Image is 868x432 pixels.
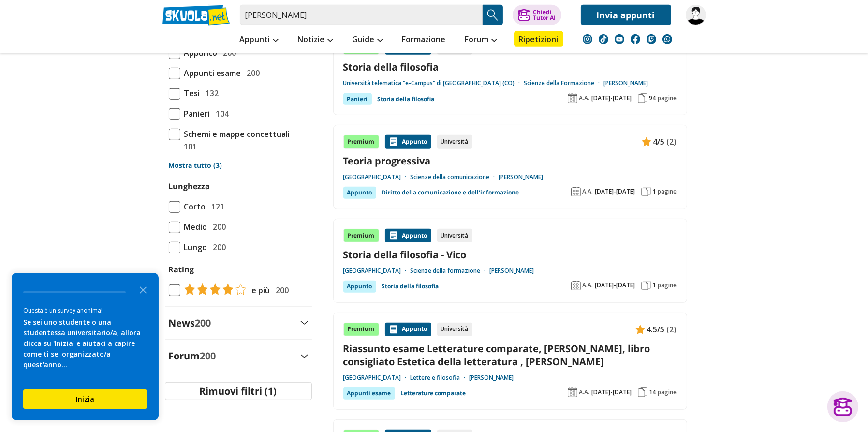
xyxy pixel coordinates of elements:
[653,135,665,148] span: 4/5
[463,31,500,49] a: Forum
[631,34,640,44] img: facebook
[389,231,398,240] img: Appunti contenuto
[658,94,677,102] span: pagine
[208,200,225,213] span: 121
[615,34,624,44] img: youtube
[212,107,229,120] span: 104
[385,229,431,242] div: Appunto
[649,388,656,396] span: 14
[524,79,604,87] a: Scienze della Formazione
[300,321,308,325] img: Apri e chiudi sezione
[202,87,219,100] span: 132
[389,325,398,334] img: Appunti contenuto
[240,5,483,25] input: Cerca appunti, riassunti o versioni
[209,241,226,253] span: 200
[180,283,246,295] img: tasso di risposta 4+
[571,281,581,290] img: Anno accademico
[180,67,241,79] span: Appunti esame
[343,323,379,336] div: Premium
[579,94,590,102] span: A.A.
[658,188,677,195] span: pagine
[133,280,153,299] button: Close the survey
[343,93,372,105] div: Panieri
[169,263,308,276] label: Rating
[686,5,706,25] img: salmorel
[437,229,472,242] div: Università
[180,221,207,233] span: Medio
[237,31,281,49] a: Appunti
[180,241,207,253] span: Lungo
[382,187,519,198] a: Diritto della comunicazione e dell'informazione
[513,5,561,25] button: ChiediTutor AI
[180,128,290,140] span: Schemi e mappe concettuali
[490,267,534,275] a: [PERSON_NAME]
[272,284,289,297] span: 200
[343,79,524,87] a: Università telematica "e-Campus" di [GEOGRAPHIC_DATA] (CO)
[641,281,651,290] img: Pagine
[195,316,211,329] span: 200
[385,323,431,336] div: Appunto
[200,349,216,362] span: 200
[638,387,647,397] img: Pagine
[411,173,499,181] a: Scienze della comunicazione
[343,374,411,382] a: [GEOGRAPHIC_DATA]
[343,387,395,399] div: Appunti esame
[485,8,500,22] img: Cerca appunti, riassunti o versioni
[647,323,665,336] span: 4.5/5
[595,282,635,289] span: [DATE]-[DATE]
[667,323,677,336] span: (2)
[568,93,577,103] img: Anno accademico
[343,248,677,261] a: Storia della filosofia - Vico
[411,374,470,382] a: Lettere e filosofia
[641,187,651,196] img: Pagine
[385,135,431,149] div: Appunto
[647,34,656,44] img: twitch
[604,79,648,87] a: [PERSON_NAME]
[180,107,210,120] span: Panieri
[649,94,656,102] span: 94
[400,31,448,49] a: Formazione
[470,374,514,382] a: [PERSON_NAME]
[635,325,645,334] img: Appunti contenuto
[579,388,590,396] span: A.A.
[499,173,544,181] a: [PERSON_NAME]
[169,161,308,170] a: Mostra tutto (3)
[658,282,677,289] span: pagine
[599,34,608,44] img: tiktok
[343,60,677,74] a: Storia della filosofia
[165,382,312,400] button: Rimuovi filtri (1)
[209,221,226,233] span: 200
[12,273,159,420] div: Survey
[23,306,147,315] div: Questa è un survey anonima!
[300,354,308,358] img: Apri e chiudi sezione
[169,316,211,329] label: News
[514,31,563,47] a: Ripetizioni
[653,188,656,195] span: 1
[243,67,260,79] span: 200
[437,135,472,149] div: Università
[23,389,147,409] button: Inizia
[662,34,672,44] img: WhatsApp
[571,187,581,196] img: Anno accademico
[667,135,677,148] span: (2)
[350,31,385,49] a: Guide
[389,137,398,147] img: Appunti contenuto
[382,281,439,292] a: Storia della filosofia
[343,154,677,167] a: Teoria progressiva
[592,94,632,102] span: [DATE]-[DATE]
[23,317,147,370] div: Se sei uno studente o una studentessa universitario/a, allora clicca su 'Inizia' e aiutaci a capi...
[169,181,210,192] label: Lunghezza
[638,93,647,103] img: Pagine
[295,31,336,49] a: Notizie
[169,349,216,362] label: Forum
[483,5,503,25] button: Search Button
[592,388,632,396] span: [DATE]-[DATE]
[653,282,656,289] span: 1
[658,388,677,396] span: pagine
[583,34,592,44] img: instagram
[568,387,577,397] img: Anno accademico
[437,323,472,336] div: Università
[343,187,376,198] div: Appunto
[581,5,671,25] a: Invia appunti
[343,135,379,149] div: Premium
